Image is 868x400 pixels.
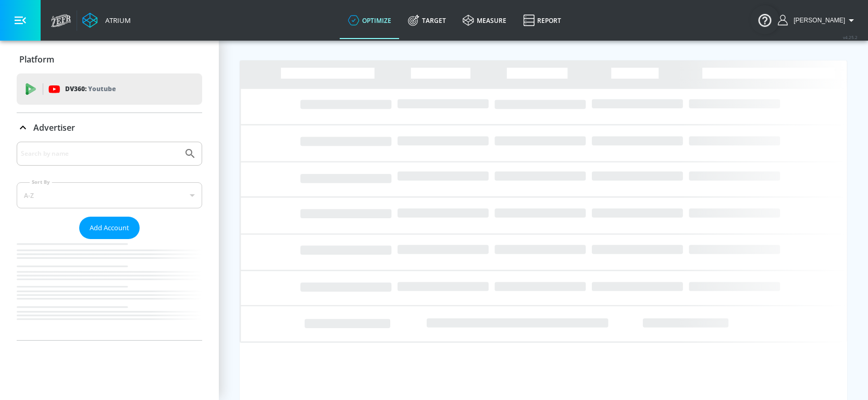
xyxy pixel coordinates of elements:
input: Search by name [21,147,179,160]
p: Platform [19,54,54,65]
div: Platform [17,45,202,74]
div: DV360: Youtube [17,73,202,105]
button: [PERSON_NAME] [778,14,858,27]
button: Open Resource Center [750,5,779,34]
span: Add Account [90,222,129,234]
p: DV360: [65,83,116,95]
a: Report [515,2,569,39]
button: Add Account [79,217,140,239]
div: Advertiser [17,113,202,142]
a: Atrium [82,12,131,28]
div: A-Z [17,182,202,208]
a: measure [454,2,515,39]
label: Sort By [30,179,52,185]
p: Advertiser [33,122,75,133]
a: Target [400,2,454,39]
div: Atrium [101,16,131,25]
a: optimize [340,2,400,39]
p: Youtube [88,83,116,94]
span: v 4.25.2 [843,34,858,40]
span: login as: sarah.ly@zefr.com [789,17,845,24]
div: Advertiser [17,142,202,340]
nav: list of Advertiser [17,239,202,340]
